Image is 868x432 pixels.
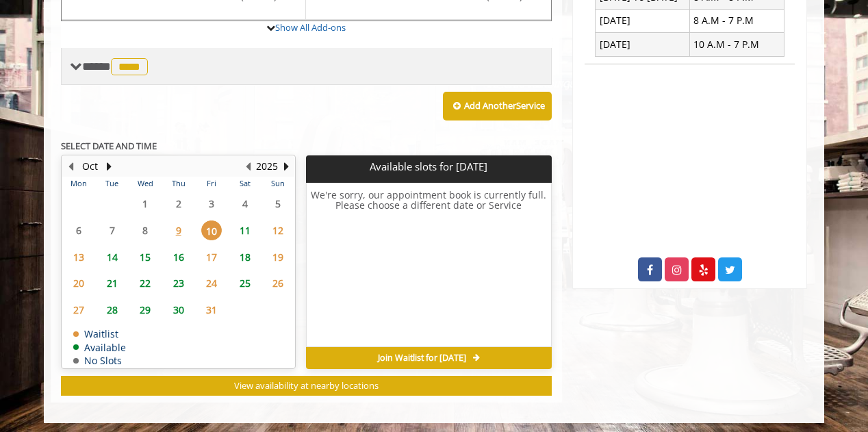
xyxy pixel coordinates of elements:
[162,177,194,190] th: Thu
[307,190,550,342] h6: We're sorry, our appointment book is currently full. Please choose a different date or Service
[268,247,288,267] span: 19
[129,270,162,296] td: Select day22
[311,161,546,173] p: Available slots for [DATE]
[162,217,194,244] td: Select day9
[162,296,194,323] td: Select day30
[73,355,126,366] td: No Slots
[102,300,123,320] span: 28
[62,244,95,270] td: Select day13
[129,244,162,270] td: Select day15
[261,217,295,244] td: Select day12
[201,247,222,267] span: 17
[168,300,189,320] span: 30
[168,247,189,267] span: 16
[443,92,552,120] button: Add AnotherService
[68,273,89,293] span: 20
[256,159,278,174] button: 2025
[201,220,222,240] span: 10
[235,273,255,293] span: 25
[268,220,288,240] span: 12
[135,273,155,293] span: 22
[201,300,222,320] span: 31
[228,177,261,190] th: Sat
[378,353,466,364] span: Join Waitlist for [DATE]
[268,273,288,293] span: 26
[95,177,128,190] th: Tue
[596,33,690,56] td: [DATE]
[168,273,189,293] span: 23
[129,177,162,190] th: Wed
[129,296,162,323] td: Select day29
[135,247,155,267] span: 15
[135,300,155,320] span: 29
[261,177,295,190] th: Sun
[62,270,95,296] td: Select day20
[261,270,295,296] td: Select day26
[195,296,228,323] td: Select day31
[168,220,189,240] span: 9
[102,247,123,267] span: 14
[62,177,95,190] th: Mon
[235,220,255,240] span: 11
[73,329,126,339] td: Waitlist
[195,217,228,244] td: Select day10
[61,376,552,396] button: View availability at nearby locations
[65,159,76,174] button: Previous Month
[228,217,261,244] td: Select day11
[61,140,157,152] b: SELECT DATE AND TIME
[596,9,690,32] td: [DATE]
[68,247,89,267] span: 13
[228,270,261,296] td: Select day25
[464,99,545,112] b: Add Another Service
[261,244,295,270] td: Select day19
[95,244,128,270] td: Select day14
[689,33,784,56] td: 10 A.M - 7 P.M
[82,159,98,174] button: Oct
[68,300,89,320] span: 27
[195,270,228,296] td: Select day24
[95,270,128,296] td: Select day21
[275,21,346,34] a: Show All Add-ons
[102,273,123,293] span: 21
[103,159,114,174] button: Next Month
[73,342,126,353] td: Available
[235,247,255,267] span: 18
[242,159,253,174] button: Previous Year
[62,296,95,323] td: Select day27
[228,244,261,270] td: Select day18
[234,379,379,392] span: View availability at nearby locations
[195,177,228,190] th: Fri
[162,270,194,296] td: Select day23
[281,159,292,174] button: Next Year
[689,9,784,32] td: 8 A.M - 7 P.M
[201,273,222,293] span: 24
[195,244,228,270] td: Select day17
[162,244,194,270] td: Select day16
[95,296,128,323] td: Select day28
